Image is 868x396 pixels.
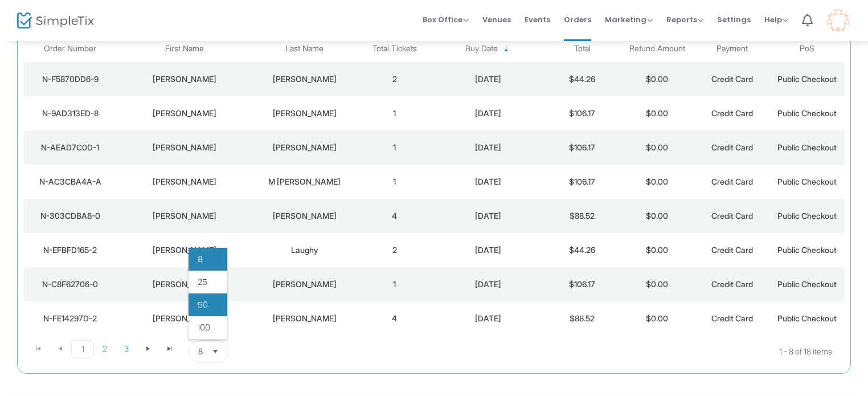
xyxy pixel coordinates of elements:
[544,267,620,301] td: $106.17
[357,165,432,199] td: 1
[502,44,511,54] span: Sortable
[777,177,837,186] span: Public Checkout
[120,279,249,290] div: Paulina
[255,313,354,324] div: Guillory
[777,142,837,152] span: Public Checkout
[120,313,249,324] div: Jason
[198,254,203,265] span: 8
[198,346,203,357] span: 8
[120,176,249,187] div: Leanne
[544,96,620,130] td: $106.17
[564,5,591,34] span: Orders
[620,62,695,96] td: $0.00
[620,96,695,130] td: $0.00
[435,108,542,119] div: 9/24/2025
[620,199,695,233] td: $0.00
[120,142,249,153] div: Brittany
[198,276,207,288] span: 25
[711,142,753,152] span: Credit Card
[120,244,249,256] div: Kristina
[159,340,181,357] span: Go to the last page
[198,299,208,311] span: 50
[71,340,94,358] span: Page 1
[716,44,748,54] span: Payment
[26,279,114,290] div: N-C8F62706-0
[435,210,542,222] div: 9/22/2025
[137,340,159,357] span: Go to the next page
[544,130,620,165] td: $106.17
[544,233,620,267] td: $44.26
[120,108,249,119] div: Lindsey
[620,130,695,165] td: $0.00
[544,199,620,233] td: $88.52
[198,322,210,333] span: 100
[255,74,354,85] div: Wright
[435,279,542,290] div: 9/15/2025
[544,165,620,199] td: $106.17
[711,74,753,84] span: Credit Card
[666,14,703,25] span: Reports
[23,35,845,336] div: Data table
[26,74,114,85] div: N-F5870DD6-9
[435,74,542,85] div: 9/25/2025
[764,14,788,25] span: Help
[711,279,753,289] span: Credit Card
[357,301,432,336] td: 4
[620,165,695,199] td: $0.00
[544,35,620,62] th: Total
[255,210,354,222] div: Larson
[357,267,432,301] td: 1
[711,108,753,118] span: Credit Card
[285,44,324,54] span: Last Name
[777,313,837,323] span: Public Checkout
[777,108,837,118] span: Public Checkout
[357,199,432,233] td: 4
[777,211,837,221] span: Public Checkout
[711,245,753,255] span: Credit Card
[620,35,695,62] th: Refund Amount
[435,313,542,324] div: 9/15/2025
[165,344,174,353] span: Go to the last page
[144,344,153,353] span: Go to the next page
[26,176,114,187] div: N-AC3CBA4A-A
[465,44,498,54] span: Buy Date
[255,108,354,119] div: Mashon
[26,210,114,222] div: N-303CDBA8-0
[777,279,837,289] span: Public Checkout
[711,313,753,323] span: Credit Card
[165,44,204,54] span: First Name
[357,35,432,62] th: Total Tickets
[544,301,620,336] td: $88.52
[26,142,114,153] div: N-AEAD7C0D-1
[94,340,116,357] span: Page 2
[482,5,511,34] span: Venues
[255,176,354,187] div: M Hern
[357,233,432,267] td: 2
[525,5,550,34] span: Events
[777,74,837,84] span: Public Checkout
[255,244,354,256] div: Laughy
[342,340,832,363] kendo-pager-info: 1 - 8 of 18 items
[435,244,542,256] div: 9/16/2025
[620,301,695,336] td: $0.00
[800,44,814,54] span: PoS
[435,176,542,187] div: 9/23/2025
[717,5,751,34] span: Settings
[26,244,114,256] div: N-EFBFD165-2
[26,313,114,324] div: N-FE14297D-2
[435,142,542,153] div: 9/23/2025
[423,14,469,25] span: Box Office
[357,62,432,96] td: 2
[255,279,354,290] div: Henderson
[620,233,695,267] td: $0.00
[255,142,354,153] div: Randleas
[620,267,695,301] td: $0.00
[120,74,249,85] div: Dana
[207,341,223,362] button: Select
[711,211,753,221] span: Credit Card
[116,340,137,357] span: Page 3
[357,130,432,165] td: 1
[26,108,114,119] div: N-9AD313ED-8
[544,62,620,96] td: $44.26
[44,44,96,54] span: Order Number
